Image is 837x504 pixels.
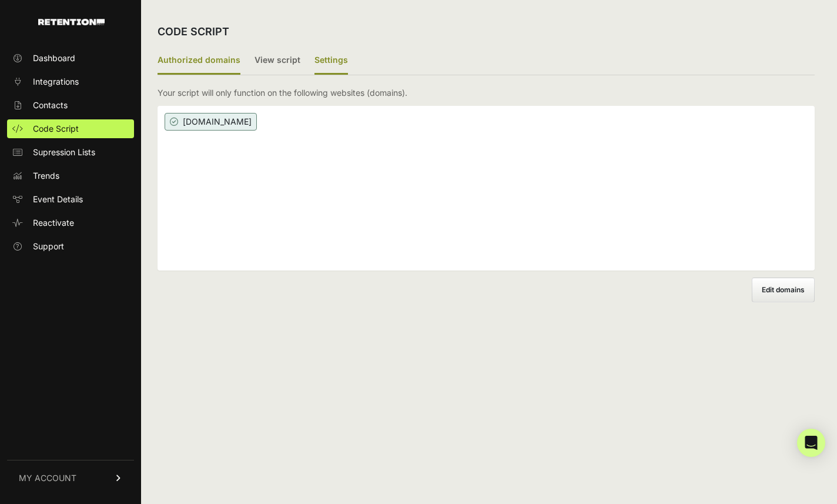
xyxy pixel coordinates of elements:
[158,24,229,40] h2: CODE SCRIPT
[7,72,134,91] a: Integrations
[158,87,407,99] p: Your script will only function on the following websites (domains).
[33,217,74,229] span: Reactivate
[19,472,76,484] span: MY ACCOUNT
[7,213,134,232] a: Reactivate
[7,190,134,209] a: Event Details
[314,47,348,75] label: Settings
[38,19,105,25] img: Retention.com
[797,429,825,457] div: Open Intercom Messenger
[7,143,134,162] a: Supression Lists
[7,166,134,185] a: Trends
[7,49,134,68] a: Dashboard
[33,193,83,205] span: Event Details
[7,460,134,496] a: MY ACCOUNT
[762,285,805,294] span: Edit domains
[33,123,79,135] span: Code Script
[33,99,68,111] span: Contacts
[33,146,95,158] span: Supression Lists
[7,96,134,115] a: Contacts
[33,170,59,182] span: Trends
[255,47,300,75] label: View script
[7,237,134,256] a: Support
[7,119,134,138] a: Code Script
[165,113,257,131] span: [DOMAIN_NAME]
[33,241,64,252] span: Support
[33,76,79,88] span: Integrations
[158,47,240,75] label: Authorized domains
[33,52,75,64] span: Dashboard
